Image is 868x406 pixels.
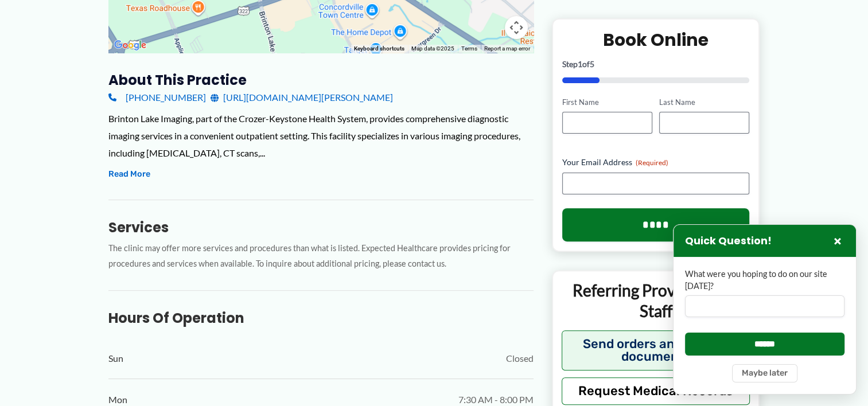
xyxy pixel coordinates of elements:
[108,167,150,181] button: Read More
[562,280,750,322] p: Referring Providers and Staff
[108,89,206,106] a: [PHONE_NUMBER]
[578,59,582,69] span: 1
[685,268,844,292] label: What were you hoping to do on our site [DATE]?
[659,97,749,108] label: Last Name
[505,16,528,39] button: Map camera controls
[411,45,454,52] span: Map data ©2025
[685,235,772,248] h3: Quick Question!
[562,29,750,51] h2: Book Online
[562,330,750,370] button: Send orders and clinical documents
[506,350,534,367] span: Closed
[211,89,393,106] a: [URL][DOMAIN_NAME][PERSON_NAME]
[831,234,844,248] button: Close
[108,309,534,327] h3: Hours of Operation
[590,59,594,69] span: 5
[562,60,750,68] p: Step of
[484,45,530,52] a: Report a map error
[111,38,149,53] a: Open this area in Google Maps (opens a new window)
[108,218,534,236] h3: Services
[108,110,534,161] div: Brinton Lake Imaging, part of the Crozer-Keystone Health System, provides comprehensive diagnosti...
[108,241,534,272] p: The clinic may offer more services and procedures than what is listed. Expected Healthcare provid...
[562,157,750,169] label: Your Email Address
[562,97,652,108] label: First Name
[108,350,123,367] span: Sun
[636,159,668,167] span: (Required)
[108,71,534,89] h3: About this practice
[732,364,797,382] button: Maybe later
[461,45,477,52] a: Terms (opens in new tab)
[111,38,149,53] img: Google
[562,377,750,405] button: Request Medical Records
[354,45,404,53] button: Keyboard shortcuts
